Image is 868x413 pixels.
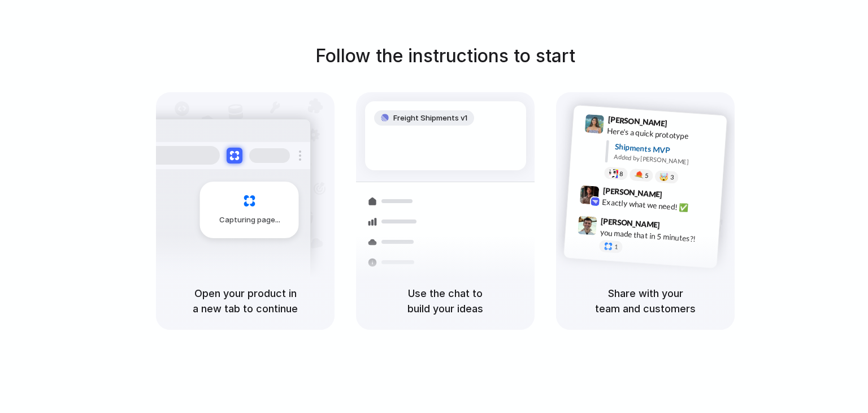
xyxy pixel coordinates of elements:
h5: Open your product in a new tab to continue [170,286,321,316]
div: Added by [PERSON_NAME] [614,152,718,168]
h5: Share with your team and customers [570,286,721,316]
span: 1 [614,243,618,249]
h1: Follow the instructions to start [315,42,575,70]
div: you made that in 5 minutes?! [600,226,713,246]
span: 8 [619,170,623,177]
span: Freight Shipments v1 [393,113,467,124]
h5: Use the chat to build your ideas [370,286,521,316]
span: 9:47 AM [663,220,687,234]
span: 5 [645,172,649,178]
span: Capturing page [219,214,282,226]
span: 9:41 AM [671,118,694,132]
span: [PERSON_NAME] [602,184,662,200]
span: 3 [670,174,674,180]
span: [PERSON_NAME] [601,214,661,231]
div: Here's a quick prototype [607,124,720,144]
span: [PERSON_NAME] [607,113,667,130]
div: Exactly what we need! ✅ [602,196,715,215]
div: Shipments MVP [614,140,719,159]
span: 9:42 AM [666,190,689,203]
div: 🤯 [659,173,669,181]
